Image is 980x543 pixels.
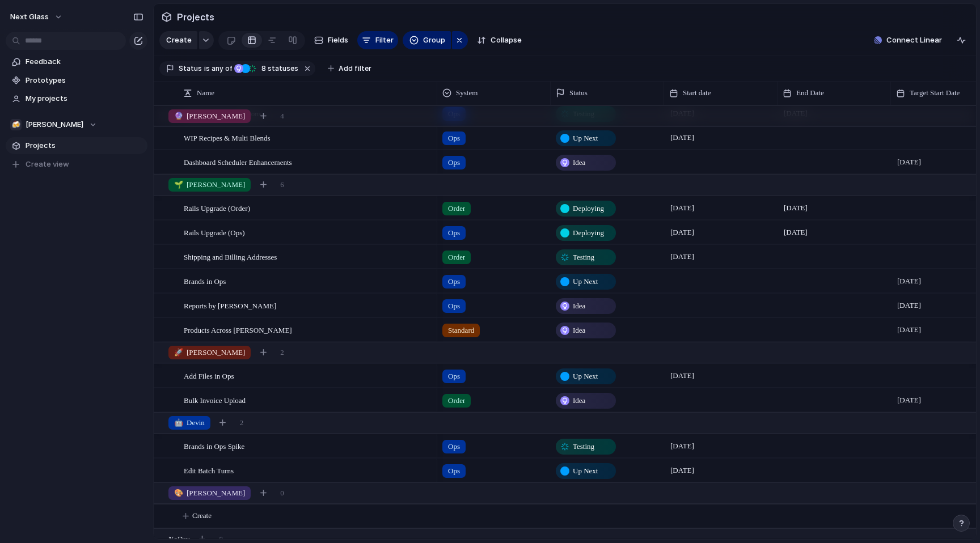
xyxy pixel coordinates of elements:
a: My projects [6,90,147,107]
span: any of [210,63,232,74]
span: Feedback [26,56,143,67]
span: Target Start Date [910,87,960,99]
span: Idea [573,395,585,406]
span: Status [179,63,202,74]
span: [DATE] [894,155,924,169]
span: Create [166,35,192,46]
span: [PERSON_NAME] [26,119,83,130]
span: [PERSON_NAME] [174,347,245,358]
span: [DATE] [781,201,810,215]
span: 8 [258,64,268,73]
span: Testing [573,252,594,263]
span: Up Next [573,371,598,382]
span: [DATE] [668,226,697,239]
button: Add filter [321,61,378,77]
span: [DATE] [668,369,697,383]
span: Add filter [339,63,371,74]
button: Connect Linear [869,32,947,49]
a: Projects [6,137,147,154]
span: WIP Recipes & Multi Blends [184,131,271,144]
span: [DATE] [894,393,924,407]
span: is [204,63,210,74]
span: Brands in Ops Spike [184,439,244,452]
button: Filter [357,31,398,49]
span: Group [423,35,445,46]
span: 2 [280,347,284,358]
div: 🍻 [10,119,22,130]
span: Next Glass [10,11,49,23]
span: Add Files in Ops [184,369,234,382]
span: Fields [328,35,348,46]
span: Ops [448,300,460,312]
button: Collapse [472,31,526,49]
span: 🎨 [174,489,183,497]
span: Dashboard Scheduler Enhancements [184,155,292,168]
span: Order [448,252,465,263]
span: Reports by [PERSON_NAME] [184,299,276,312]
span: Projects [26,140,143,151]
span: 🔮 [174,112,183,120]
button: Fields [310,31,353,49]
button: 8 statuses [233,62,301,75]
span: Create [192,510,212,521]
span: Ops [448,371,460,382]
span: Status [569,87,588,99]
span: 2 [240,417,244,429]
span: Order [448,203,465,214]
span: Projects [175,7,217,27]
span: Idea [573,300,585,312]
span: [DATE] [668,250,697,264]
span: Testing [573,441,594,452]
span: Order [448,395,465,406]
span: Products Across [PERSON_NAME] [184,323,292,336]
span: My projects [26,93,143,104]
button: Create [159,31,197,49]
span: [PERSON_NAME] [174,111,245,122]
span: Up Next [573,276,598,287]
a: Prototypes [6,72,147,89]
button: isany of [202,62,234,75]
span: Start date [683,87,711,99]
span: Ops [448,157,460,168]
button: Create view [6,156,147,173]
span: statuses [258,63,298,74]
span: Ops [448,133,460,144]
span: [DATE] [894,299,924,312]
span: 0 [280,487,284,499]
span: Collapse [491,35,522,46]
span: Deploying [573,227,604,239]
span: Idea [573,325,585,336]
span: [PERSON_NAME] [174,487,245,499]
span: 🤖 [174,418,183,427]
button: Group [403,31,451,49]
span: Ops [448,465,460,477]
span: [DATE] [668,131,697,145]
span: Ops [448,441,460,452]
span: Devin [174,417,205,429]
span: End Date [796,87,824,99]
span: Deploying [573,203,604,214]
span: [DATE] [668,464,697,477]
span: Idea [573,157,585,168]
span: 6 [280,179,284,190]
span: [DATE] [668,201,697,215]
span: 🌱 [174,180,183,189]
span: Filter [375,35,394,46]
span: Connect Linear [886,35,942,46]
span: [DATE] [668,439,697,453]
span: 4 [280,111,284,122]
button: Next Glass [5,8,69,26]
span: Up Next [573,465,598,477]
a: Feedback [6,53,147,70]
span: Create view [26,159,69,170]
span: Brands in Ops [184,274,226,287]
span: Rails Upgrade (Order) [184,201,250,214]
span: Up Next [573,133,598,144]
button: 🍻[PERSON_NAME] [6,116,147,133]
span: [PERSON_NAME] [174,179,245,190]
span: Bulk Invoice Upload [184,393,246,406]
span: System [456,87,478,99]
span: Rails Upgrade (Ops) [184,226,245,239]
span: Ops [448,227,460,239]
span: Name [197,87,214,99]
